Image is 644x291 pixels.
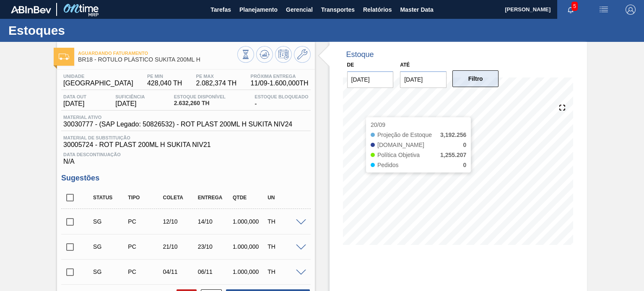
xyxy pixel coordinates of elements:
[400,5,433,15] span: Master Data
[63,100,86,108] span: [DATE]
[147,74,182,79] span: PE MIN
[91,218,129,225] div: Sugestão Criada
[265,195,304,201] div: UN
[571,2,578,11] span: 5
[126,218,164,225] div: Pedido de Compra
[61,174,310,183] h3: Sugestões
[161,218,199,225] div: 12/10/2025
[91,195,129,201] div: Status
[265,243,304,250] div: TH
[174,100,226,106] span: 2.632,260 TH
[196,243,234,250] div: 23/10/2025
[599,5,609,15] img: userActions
[252,94,310,108] div: -
[347,71,394,88] input: dd/mm/yyyy
[251,80,309,87] span: 11/09 - 1.600,000 TH
[147,80,182,87] span: 428,040 TH
[63,141,308,149] span: 30005724 - ROT PLAST 200ML H SUKITA NIV21
[210,5,231,15] span: Tarefas
[63,115,292,120] span: Material ativo
[126,268,164,275] div: Pedido de Compra
[254,94,308,99] span: Estoque Bloqueado
[61,149,310,165] div: N/A
[91,243,129,250] div: Sugestão Criada
[63,74,133,79] span: Unidade
[161,243,199,250] div: 21/10/2025
[363,5,392,15] span: Relatórios
[196,74,237,79] span: PE MAX
[256,46,273,63] button: Atualizar Gráfico
[115,100,145,108] span: [DATE]
[231,243,269,250] div: 1.000,000
[231,218,269,225] div: 1.000,000
[400,62,410,68] label: Até
[626,5,636,15] img: Logout
[321,5,355,15] span: Transportes
[237,46,254,63] button: Visão Geral dos Estoques
[346,50,374,59] div: Estoque
[63,152,308,157] span: Data Descontinuação
[126,195,164,201] div: Tipo
[91,268,129,275] div: Sugestão Criada
[196,195,234,201] div: Entrega
[557,4,584,15] button: Notificações
[196,80,237,87] span: 2.082,374 TH
[196,268,234,275] div: 06/11/2025
[239,5,278,15] span: Planejamento
[196,218,234,225] div: 14/10/2025
[251,74,309,79] span: Próxima Entrega
[265,268,304,275] div: TH
[231,268,269,275] div: 1.000,000
[78,51,237,56] span: Aguardando Faturamento
[452,70,499,87] button: Filtro
[275,46,292,63] button: Programar Estoque
[63,94,86,99] span: Data out
[8,26,157,35] h1: Estoques
[231,195,269,201] div: Qtde
[294,46,311,63] button: Ir ao Master Data / Geral
[286,5,313,15] span: Gerencial
[161,268,199,275] div: 04/11/2025
[115,94,145,99] span: Suficiência
[11,6,51,13] img: TNhmsLtSVTkK8tSr43FrP2fwEKptu5GPRR3wAAAABJRU5ErkJggg==
[174,94,226,99] span: Estoque Disponível
[347,62,354,68] label: De
[63,135,308,140] span: Material de Substituição
[265,218,304,225] div: TH
[400,71,447,88] input: dd/mm/yyyy
[161,195,199,201] div: Coleta
[63,121,292,128] span: 30030777 - (SAP Legado: 50826532) - ROT PLAST 200ML H SUKITA NIV24
[59,54,69,60] img: Ícone
[78,57,237,63] span: BR18 - RÓTULO PLÁSTICO SUKITA 200ML H
[126,243,164,250] div: Pedido de Compra
[63,80,133,87] span: [GEOGRAPHIC_DATA]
